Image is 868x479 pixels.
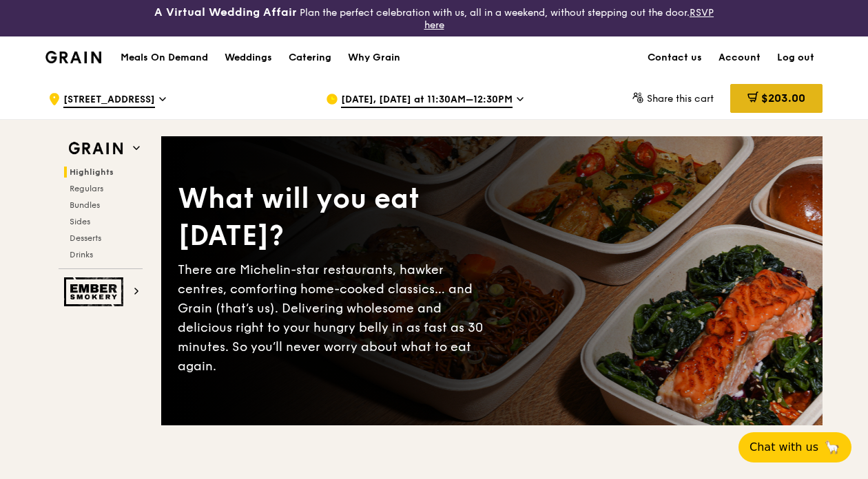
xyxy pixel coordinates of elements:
[750,439,818,456] span: Chat with us
[145,6,723,31] div: Plan the perfect celebration with us, all in a weekend, without stepping out the door.
[70,167,114,177] span: Highlights
[70,233,101,243] span: Desserts
[45,51,101,63] img: Grain
[178,260,492,376] div: There are Michelin-star restaurants, hawker centres, comforting home-cooked classics… and Grain (...
[289,37,331,78] div: Catering
[340,37,409,78] a: Why Grain
[45,36,101,77] a: GrainGrain
[341,93,513,108] span: [DATE], [DATE] at 11:30AM–12:30PM
[769,37,823,78] a: Log out
[64,136,127,161] img: Grain web logo
[639,37,710,78] a: Contact us
[63,93,155,108] span: [STREET_ADDRESS]
[70,250,93,259] span: Drinks
[761,92,805,105] span: $203.00
[348,37,400,78] div: Why Grain
[824,439,840,456] span: 🦙
[710,37,769,78] a: Account
[280,37,340,78] a: Catering
[70,200,100,210] span: Bundles
[70,217,90,226] span: Sides
[121,51,208,65] h1: Meals On Demand
[154,6,297,19] h3: A Virtual Wedding Affair
[225,37,272,78] div: Weddings
[647,93,714,105] span: Share this cart
[216,37,280,78] a: Weddings
[178,180,492,255] div: What will you eat [DATE]?
[64,277,127,306] img: Ember Smokery web logo
[70,184,103,193] span: Regulars
[738,432,851,462] button: Chat with us🦙
[424,7,714,31] a: RSVP here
